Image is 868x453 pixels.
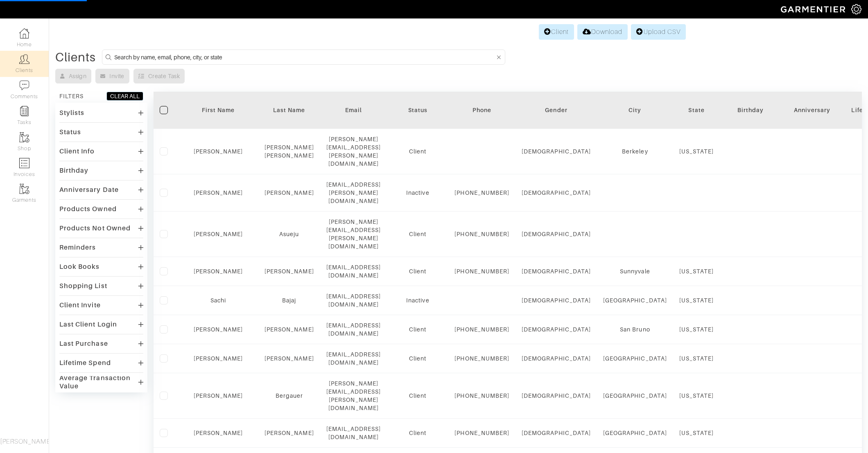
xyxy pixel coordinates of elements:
[393,429,442,437] div: Client
[454,267,509,275] div: [PHONE_NUMBER]
[55,53,96,61] div: Clients
[59,359,111,367] div: Lifetime Spend
[326,218,381,250] div: [PERSON_NAME][EMAIL_ADDRESS][PERSON_NAME][DOMAIN_NAME]
[387,92,448,129] th: Toggle SortBy
[59,186,119,194] div: Anniversary Date
[19,184,29,194] img: garments-icon-b7da505a4dc4fd61783c78ac3ca0ef83fa9d6f193b1c9dc38574b1d14d53ca28.png
[720,92,781,129] th: Toggle SortBy
[326,292,381,309] div: [EMAIL_ADDRESS][DOMAIN_NAME]
[393,189,442,197] div: Inactive
[19,28,29,38] img: dashboard-icon-dbcd8f5a0b271acd01030246c82b418ddd0df26cd7fceb0bd07c9910d44c42f6.png
[106,92,143,101] button: CLEAR ALL
[210,297,226,304] a: Sachi
[194,355,243,362] a: [PERSON_NAME]
[679,354,714,363] div: [US_STATE]
[726,106,775,114] div: Birthday
[393,392,442,400] div: Client
[515,92,597,129] th: Toggle SortBy
[522,429,591,437] div: [DEMOGRAPHIC_DATA]
[454,106,509,114] div: Phone
[59,374,138,390] div: Average Transaction Value
[603,392,667,400] div: [GEOGRAPHIC_DATA]
[454,189,509,197] div: [PHONE_NUMBER]
[326,180,381,205] div: [EMAIL_ADDRESS][PERSON_NAME][DOMAIN_NAME]
[276,392,303,399] a: Bergauer
[194,268,243,275] a: [PERSON_NAME]
[522,189,591,197] div: [DEMOGRAPHIC_DATA]
[679,325,714,334] div: [US_STATE]
[59,128,81,136] div: Status
[603,429,667,437] div: [GEOGRAPHIC_DATA]
[454,354,509,363] div: [PHONE_NUMBER]
[19,54,29,64] img: clients-icon-6bae9207a08558b7cb47a8932f037763ab4055f8c8b6bfacd5dc20c3e0201464.png
[59,301,101,309] div: Client Invite
[59,147,95,156] div: Client Info
[454,325,509,334] div: [PHONE_NUMBER]
[326,135,381,168] div: [PERSON_NAME][EMAIL_ADDRESS][PERSON_NAME][DOMAIN_NAME]
[194,189,243,196] a: [PERSON_NAME]
[194,148,243,155] a: [PERSON_NAME]
[258,92,320,129] th: Toggle SortBy
[522,147,591,156] div: [DEMOGRAPHIC_DATA]
[393,354,442,363] div: Client
[59,205,117,213] div: Products Owned
[326,379,381,412] div: [PERSON_NAME][EMAIL_ADDRESS][PERSON_NAME][DOMAIN_NAME]
[19,106,29,116] img: reminder-icon-8004d30b9f0a5d33ae49ab947aed9ed385cf756f9e5892f1edd6e32f2345188e.png
[194,392,243,399] a: [PERSON_NAME]
[59,320,117,329] div: Last Client Login
[326,263,381,279] div: [EMAIL_ADDRESS][DOMAIN_NAME]
[326,106,381,114] div: Email
[781,92,843,129] th: Toggle SortBy
[264,268,314,275] a: [PERSON_NAME]
[59,224,131,232] div: Products Not Owned
[454,230,509,238] div: [PHONE_NUMBER]
[603,325,667,334] div: San Bruno
[522,267,591,275] div: [DEMOGRAPHIC_DATA]
[522,106,591,114] div: Gender
[110,92,140,100] div: CLEAR ALL
[787,106,836,114] div: Anniversary
[178,92,258,129] th: Toggle SortBy
[194,326,243,333] a: [PERSON_NAME]
[264,189,314,196] a: [PERSON_NAME]
[264,326,314,333] a: [PERSON_NAME]
[19,80,29,90] img: comment-icon-a0a6a9ef722e966f86d9cbdc48e553b5cf19dbc54f86b18d962a5391bc8f6eb6.png
[326,425,381,441] div: [EMAIL_ADDRESS][DOMAIN_NAME]
[59,167,88,175] div: Birthday
[282,297,296,304] a: Bajaj
[59,109,84,117] div: Stylists
[454,429,509,437] div: [PHONE_NUMBER]
[393,147,442,156] div: Client
[19,158,29,168] img: orders-icon-0abe47150d42831381b5fb84f609e132dff9fe21cb692f30cb5eec754e2cba89.png
[264,355,314,362] a: [PERSON_NAME]
[679,296,714,304] div: [US_STATE]
[393,230,442,238] div: Client
[264,106,314,114] div: Last Name
[522,354,591,363] div: [DEMOGRAPHIC_DATA]
[522,392,591,400] div: [DEMOGRAPHIC_DATA]
[326,321,381,338] div: [EMAIL_ADDRESS][DOMAIN_NAME]
[279,231,299,237] a: Asueju
[679,147,714,156] div: [US_STATE]
[603,296,667,304] div: [GEOGRAPHIC_DATA]
[603,354,667,363] div: [GEOGRAPHIC_DATA]
[539,24,574,40] a: Client
[631,24,686,40] a: Upload CSV
[59,243,96,252] div: Reminders
[603,147,667,156] div: Berkeley
[393,296,442,304] div: Inactive
[264,430,314,436] a: [PERSON_NAME]
[454,392,509,400] div: [PHONE_NUMBER]
[114,52,495,62] input: Search by name, email, phone, city, or state
[522,325,591,334] div: [DEMOGRAPHIC_DATA]
[19,132,29,142] img: garments-icon-b7da505a4dc4fd61783c78ac3ca0ef83fa9d6f193b1c9dc38574b1d14d53ca28.png
[679,267,714,275] div: [US_STATE]
[679,392,714,400] div: [US_STATE]
[194,231,243,237] a: [PERSON_NAME]
[679,429,714,437] div: [US_STATE]
[393,267,442,275] div: Client
[603,267,667,275] div: Sunnyvale
[577,24,628,40] a: Download
[603,106,667,114] div: City
[522,296,591,304] div: [DEMOGRAPHIC_DATA]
